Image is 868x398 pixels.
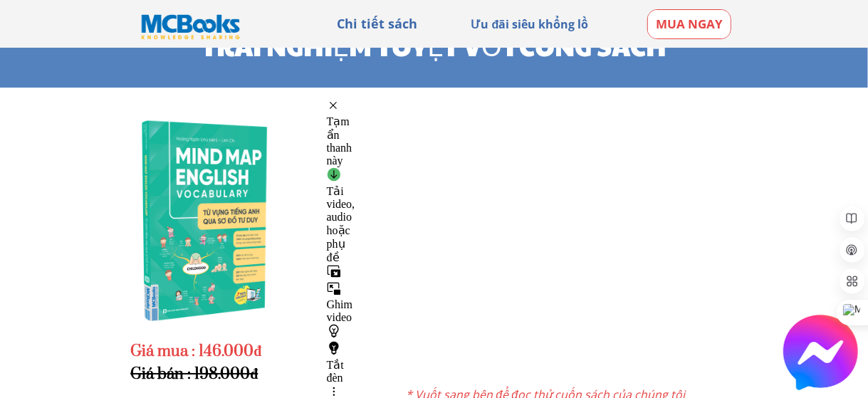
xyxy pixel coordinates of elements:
h3: Giá bán : 198.000đ [130,363,273,386]
h3: Chi tiết sách [320,14,434,34]
h3: Ưu đãi siêu khổng lồ [463,16,597,34]
h3: Giá mua : 146.000đ [130,340,273,363]
p: MUA NGAY [648,10,731,38]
